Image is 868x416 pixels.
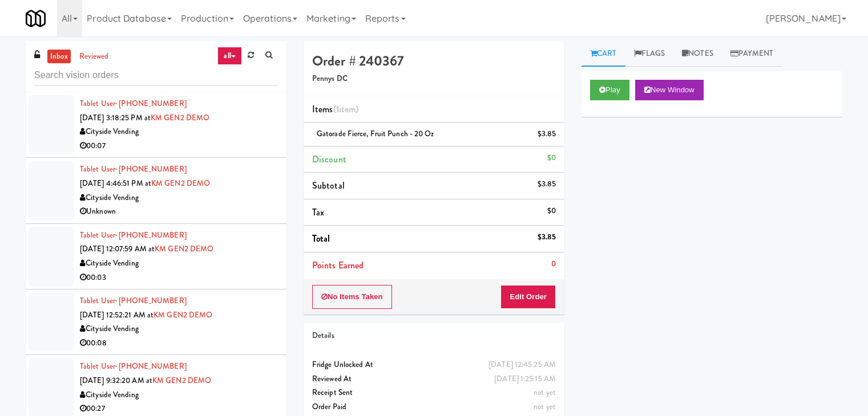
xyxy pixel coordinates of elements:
div: 00:07 [80,139,278,153]
a: all [217,47,241,65]
button: New Window [635,80,704,100]
span: [DATE] 12:07:59 AM at [80,243,155,254]
div: Fridge Unlocked At [312,358,556,372]
li: Tablet User· [PHONE_NUMBER][DATE] 3:18:25 PM atKM GEN2 DEMOCityside Vending00:07 [26,92,286,158]
a: KM GEN2 DEMO [151,178,210,189]
a: Cart [582,41,625,67]
button: Play [590,80,629,100]
div: Details [312,329,556,343]
span: Tax [312,206,324,219]
div: Cityside Vending [80,322,278,336]
div: Unknown [80,205,278,219]
div: Cityside Vending [80,125,278,139]
a: KM GEN2 DEMO [155,243,213,254]
span: [DATE] 12:52:21 AM at [80,309,154,320]
span: · [PHONE_NUMBER] [115,98,187,109]
span: [DATE] 9:32:20 AM at [80,375,152,386]
div: $3.85 [538,177,556,191]
span: Total [312,232,330,245]
div: 00:03 [80,271,278,285]
span: · [PHONE_NUMBER] [115,361,187,372]
img: Micromart [26,9,46,28]
a: Tablet User· [PHONE_NUMBER] [80,295,187,306]
div: Reviewed At [312,372,556,386]
span: · [PHONE_NUMBER] [115,230,187,240]
span: Points Earned [312,259,364,272]
div: $3.85 [538,127,556,141]
button: Edit Order [500,285,556,309]
div: $0 [547,204,556,218]
span: [DATE] 4:46:51 PM at [80,178,151,189]
div: [DATE] 12:45:25 AM [488,358,556,372]
a: reviewed [76,50,112,64]
div: Cityside Vending [80,256,278,271]
span: (1 ) [333,103,359,116]
div: [DATE] 1:25:15 AM [494,372,556,386]
ng-pluralize: item [339,103,356,116]
span: not yet [534,401,556,412]
a: KM GEN2 DEMO [154,309,212,320]
a: Tablet User· [PHONE_NUMBER] [80,98,187,109]
div: Cityside Vending [80,191,278,205]
a: Tablet User· [PHONE_NUMBER] [80,164,187,174]
span: not yet [534,387,556,398]
button: No Items Taken [312,285,392,309]
input: Search vision orders [34,65,278,86]
h5: Pennys DC [312,75,556,83]
div: Order Paid [312,400,556,414]
span: · [PHONE_NUMBER] [115,295,187,306]
a: Tablet User· [PHONE_NUMBER] [80,361,187,372]
span: Subtotal [312,179,345,192]
li: Tablet User· [PHONE_NUMBER][DATE] 12:52:21 AM atKM GEN2 DEMOCityside Vending00:08 [26,289,286,355]
div: $3.85 [538,230,556,244]
a: KM GEN2 DEMO [151,112,209,123]
div: Cityside Vending [80,388,278,402]
a: Flags [625,41,674,67]
li: Tablet User· [PHONE_NUMBER][DATE] 4:46:51 PM atKM GEN2 DEMOCityside VendingUnknown [26,158,286,223]
span: Items [312,103,358,116]
div: 0 [551,257,556,271]
li: Tablet User· [PHONE_NUMBER][DATE] 12:07:59 AM atKM GEN2 DEMOCityside Vending00:03 [26,224,286,289]
a: KM GEN2 DEMO [152,375,211,386]
span: Discount [312,153,346,166]
a: Tablet User· [PHONE_NUMBER] [80,230,187,240]
div: $0 [547,151,556,165]
span: [DATE] 3:18:25 PM at [80,112,151,123]
span: Gatorade Fierce, Fruit Punch - 20 oz [317,128,434,139]
div: 00:27 [80,402,278,416]
a: Notes [673,41,722,67]
h4: Order # 240367 [312,54,556,68]
a: Payment [722,41,782,67]
a: inbox [47,50,71,64]
span: · [PHONE_NUMBER] [115,164,187,174]
div: 00:08 [80,336,278,350]
div: Receipt Sent [312,386,556,400]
